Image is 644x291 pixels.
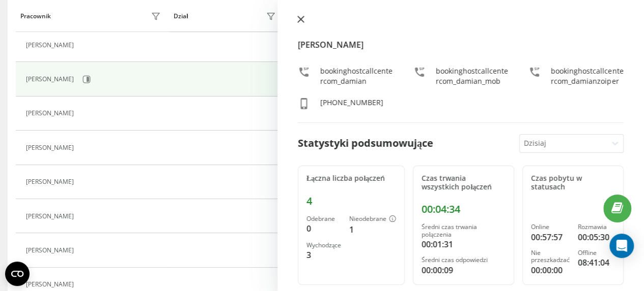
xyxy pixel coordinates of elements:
div: 00:00:09 [422,264,506,276]
div: bookinghostcallcentercom_damianzoiper [551,66,624,86]
div: [PERSON_NAME] [26,281,76,288]
div: 00:04:34 [422,203,506,215]
div: 00:57:57 [531,231,570,243]
div: Rozmawia [578,223,615,231]
div: Średni czas trwania połączenia [422,223,506,238]
div: [PERSON_NAME] [26,144,76,151]
div: Statystyki podsumowujące [298,136,433,151]
div: Dział [174,13,188,20]
div: bookinghostcallcentercom_damian_mob [436,66,509,86]
div: 0 [306,222,341,235]
button: Open CMP widget [5,262,30,286]
div: Czas trwania wszystkich połączeń [422,174,506,191]
div: Odebrane [306,215,341,222]
div: [PERSON_NAME] [26,213,76,220]
div: [PHONE_NUMBER] [320,98,383,112]
div: Online [531,223,570,231]
div: [PERSON_NAME] [26,247,76,254]
div: 4 [306,195,396,207]
div: bookinghostcallcentercom_damian [320,66,393,86]
div: 00:01:31 [422,238,506,250]
div: Nieodebrane [349,215,396,223]
div: Nie przeszkadzać [531,249,570,264]
div: Czas pobytu w statusach [531,174,615,191]
div: [PERSON_NAME] [26,178,76,185]
div: Średni czas odpowiedzi [422,256,506,264]
div: 00:00:00 [531,264,570,276]
div: Łączna liczba połączeń [306,174,396,183]
h4: [PERSON_NAME] [298,39,624,51]
div: 3 [306,249,341,261]
div: 08:41:04 [578,256,615,269]
div: Offline [578,249,615,256]
div: [PERSON_NAME] [26,42,76,49]
div: Open Intercom Messenger [609,234,634,258]
div: 1 [349,223,396,236]
div: Pracownik [20,13,51,20]
div: [PERSON_NAME] [26,110,76,117]
div: 00:05:30 [578,231,615,243]
div: Wychodzące [306,242,341,249]
div: [PERSON_NAME] [26,76,76,83]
